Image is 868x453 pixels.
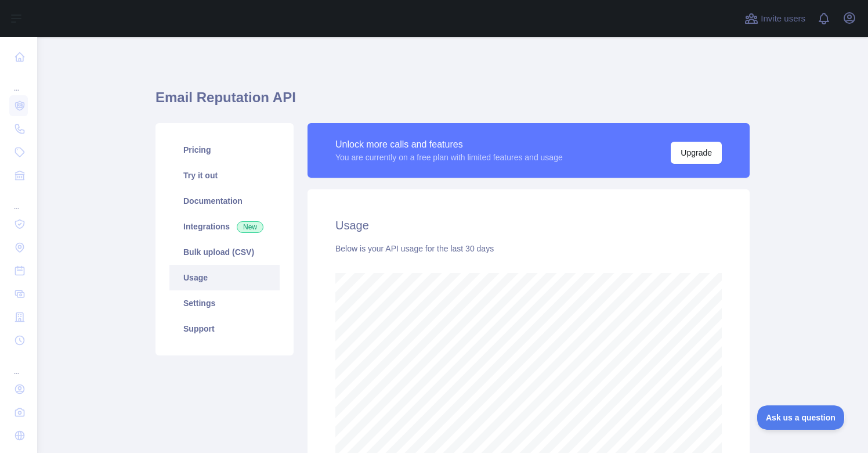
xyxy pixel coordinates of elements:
[9,353,28,376] div: ...
[335,243,722,254] div: Below is your API usage for the last 30 days
[169,137,280,163] a: Pricing
[169,265,280,290] a: Usage
[761,12,805,26] span: Invite users
[155,88,750,116] h1: Email Reputation API
[169,316,280,341] a: Support
[169,239,280,265] a: Bulk upload (CSV)
[742,9,808,28] button: Invite users
[671,142,722,164] button: Upgrade
[169,214,280,239] a: Integrations New
[9,70,28,93] div: ...
[335,138,563,152] div: Unlock more calls and features
[169,290,280,316] a: Settings
[237,221,263,233] span: New
[169,188,280,214] a: Documentation
[757,405,845,430] iframe: Toggle Customer Support
[335,217,722,233] h2: Usage
[9,188,28,211] div: ...
[169,163,280,188] a: Try it out
[335,152,563,163] div: You are currently on a free plan with limited features and usage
